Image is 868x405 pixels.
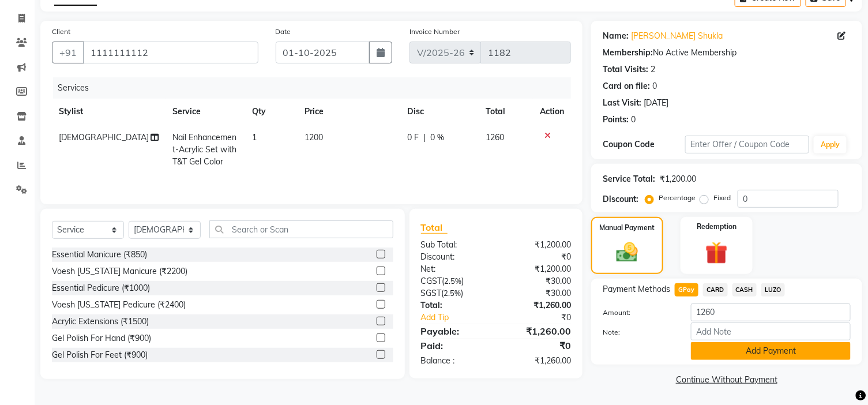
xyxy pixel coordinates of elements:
[252,132,257,142] span: 1
[691,322,851,340] input: Add Note
[52,299,186,311] div: Voesh [US_STATE] Pedicure (₹2400)
[496,251,580,263] div: ₹0
[603,97,641,109] div: Last Visit:
[600,223,655,233] label: Manual Payment
[496,299,580,312] div: ₹1,260.00
[713,193,731,203] label: Fixed
[732,283,757,297] span: CASH
[496,355,580,367] div: ₹1,260.00
[496,339,580,352] div: ₹0
[603,138,685,151] div: Coupon Code
[660,173,696,185] div: ₹1,200.00
[631,30,723,42] a: [PERSON_NAME] Shukla
[52,265,187,277] div: Voesh [US_STATE] Manicure (₹2200)
[245,99,298,125] th: Qty
[603,47,653,59] div: Membership:
[603,193,638,205] div: Discount:
[603,63,648,76] div: Total Visits:
[703,283,728,297] span: CARD
[691,303,851,321] input: Amount
[675,283,698,297] span: GPay
[412,312,510,324] a: Add Tip
[685,136,809,153] input: Enter Offer / Coupon Code
[412,339,496,352] div: Paid:
[412,355,496,367] div: Balance :
[603,283,670,295] span: Payment Methods
[52,249,147,261] div: Essential Manicure (₹850)
[593,374,860,386] a: Continue Without Payment
[430,132,444,144] span: 0 %
[533,99,571,125] th: Action
[444,288,461,298] span: 2.5%
[496,324,580,338] div: ₹1,260.00
[409,27,460,37] label: Invoice Number
[412,299,496,312] div: Total:
[166,99,245,125] th: Service
[52,42,84,63] button: +91
[412,251,496,263] div: Discount:
[400,99,479,125] th: Disc
[610,240,645,265] img: _cash.svg
[651,63,655,76] div: 2
[209,220,393,238] input: Search or Scan
[496,287,580,299] div: ₹30.00
[479,99,533,125] th: Total
[659,193,696,203] label: Percentage
[52,316,149,328] div: Acrylic Extensions (₹1500)
[276,27,291,37] label: Date
[412,263,496,275] div: Net:
[298,99,401,125] th: Price
[603,114,629,126] div: Points:
[52,27,70,37] label: Client
[496,275,580,287] div: ₹30.00
[412,275,496,287] div: ( )
[603,173,655,185] div: Service Total:
[59,132,149,142] span: [DEMOGRAPHIC_DATA]
[445,276,462,286] span: 2.5%
[407,132,419,144] span: 0 F
[510,312,580,324] div: ₹0
[594,307,682,318] label: Amount:
[52,282,150,294] div: Essential Pedicure (₹1000)
[814,136,847,153] button: Apply
[697,222,737,232] label: Redemption
[305,132,324,142] span: 1200
[496,239,580,251] div: ₹1,200.00
[761,283,785,297] span: LUZO
[423,132,426,144] span: |
[644,97,668,109] div: [DATE]
[83,42,258,63] input: Search by Name/Mobile/Email/Code
[603,80,650,92] div: Card on file:
[594,327,682,337] label: Note:
[631,114,636,126] div: 0
[496,263,580,275] div: ₹1,200.00
[691,342,851,360] button: Add Payment
[421,222,448,234] span: Total
[652,80,657,92] div: 0
[52,99,166,125] th: Stylist
[421,288,442,298] span: SGST
[412,324,496,338] div: Payable:
[486,132,505,142] span: 1260
[412,239,496,251] div: Sub Total:
[603,30,629,42] div: Name:
[412,287,496,299] div: ( )
[172,132,236,167] span: Nail Enhancement-Acrylic Set with T&T Gel Color
[52,349,148,361] div: Gel Polish For Feet (₹900)
[52,332,151,344] div: Gel Polish For Hand (₹900)
[421,276,442,286] span: CGST
[698,239,735,267] img: _gift.svg
[53,77,580,99] div: Services
[603,47,851,59] div: No Active Membership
